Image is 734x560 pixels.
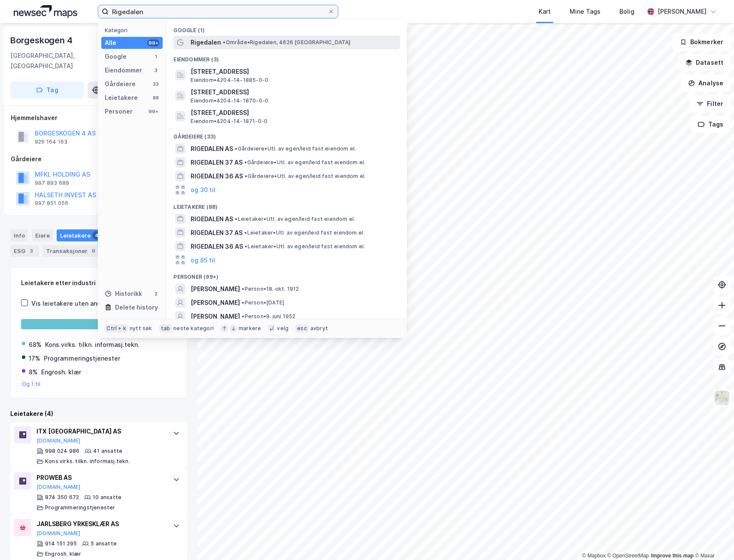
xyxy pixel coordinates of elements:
[678,54,731,71] button: Datasett
[36,473,164,483] div: PROWEB AS
[105,106,133,117] div: Personer
[45,504,115,511] div: Programmeringstjenester
[10,245,39,257] div: ESG
[93,494,121,501] div: 10 ansatte
[607,553,649,559] a: OpenStreetMap
[57,229,104,241] div: Leietakere
[239,325,261,332] div: markere
[105,79,136,89] div: Gårdeiere
[191,255,215,265] button: og 85 til
[167,126,407,142] div: Gårdeiere (33)
[691,116,731,133] button: Tags
[10,81,84,99] button: Tag
[35,200,68,207] div: 997 851 056
[167,197,407,212] div: Leietakere (88)
[29,340,42,350] div: 68%
[191,77,268,84] span: Eiendom • 4204-14-1885-0-0
[29,367,38,377] div: 8%
[45,340,140,350] div: Kons.virks. tilkn. informasj.tekn.
[45,540,77,547] div: 914 151 295
[191,284,240,294] span: [PERSON_NAME]
[244,159,247,166] span: •
[45,551,82,557] div: Engrosh. klær
[167,20,407,36] div: Google (1)
[45,494,79,501] div: 874 350 672
[191,298,240,308] span: [PERSON_NAME]
[41,367,81,377] div: Engrosh. klær
[44,353,120,364] div: Programmeringstjenester
[673,33,731,51] button: Bokmerker
[191,108,397,118] span: [STREET_ADDRESS]
[245,243,247,250] span: •
[619,6,634,17] div: Bolig
[159,324,172,333] div: tab
[10,33,74,47] div: Borgeskogen 4
[91,540,117,547] div: 5 ansatte
[36,437,81,444] button: [DOMAIN_NAME]
[191,118,267,125] span: Eiendom • 4204-14-1871-0-0
[10,229,28,241] div: Info
[35,180,69,187] div: 997 893 689
[689,95,731,112] button: Filter
[191,185,215,195] button: og 30 til
[244,229,364,236] span: Leietaker • Utl. av egen/leid fast eiendom el.
[244,229,247,236] span: •
[115,302,158,313] div: Delete history
[89,247,98,255] div: 6
[14,5,77,18] img: logo.a4113a55bc3d86da70a041830d287a7e.svg
[35,138,67,145] div: 926 164 163
[152,81,159,87] div: 33
[109,5,328,18] input: Søk på adresse, matrikkel, gårdeiere, leietakere eller personer
[36,530,81,537] button: [DOMAIN_NAME]
[539,6,551,17] div: Kart
[191,37,221,48] span: Rigedalen
[10,409,187,419] div: Leietakere (4)
[582,553,606,559] a: Mapbox
[173,325,214,332] div: neste kategori
[651,553,694,559] a: Improve this map
[105,65,142,75] div: Eiendommer
[245,173,366,180] span: Gårdeiere • Utl. av egen/leid fast eiendom el.
[130,325,152,332] div: nytt søk
[714,390,730,406] img: Z
[147,39,159,46] div: 99+
[32,229,53,241] div: Eiere
[242,286,244,292] span: •
[36,426,164,437] div: ITX [GEOGRAPHIC_DATA] AS
[105,324,128,333] div: Ctrl + k
[191,97,268,104] span: Eiendom • 4204-14-1870-0-0
[191,241,243,252] span: RIGEDALEN 36 AS
[191,228,243,238] span: RIGEDALEN 37 AS
[105,289,142,299] div: Historikk
[21,278,176,288] div: Leietakere etter industri
[295,324,309,333] div: esc
[105,27,163,33] div: Kategori
[93,448,122,455] div: 41 ansatte
[147,108,159,115] div: 99+
[105,51,127,62] div: Google
[242,313,244,319] span: •
[691,519,734,560] div: Chat Widget
[105,93,138,103] div: Leietakere
[45,448,79,455] div: 998 024 986
[245,243,365,250] span: Leietaker • Utl. av egen/leid fast eiendom el.
[235,216,237,222] span: •
[36,484,81,491] button: [DOMAIN_NAME]
[235,145,237,152] span: •
[223,39,225,45] span: •
[191,171,243,181] span: RIGEDALEN 36 AS
[570,6,601,17] div: Mine Tags
[191,157,243,168] span: RIGEDALEN 37 AS
[242,286,299,292] span: Person • 18. okt. 1912
[277,325,288,332] div: velg
[191,144,233,154] span: RIGEDALEN AS
[11,154,187,164] div: Gårdeiere
[36,519,164,529] div: JARLSBERG YRKESKLÆR AS
[167,267,407,282] div: Personer (99+)
[191,87,397,97] span: [STREET_ADDRESS]
[223,39,350,46] span: Område • Rigedalen, 4626 [GEOGRAPHIC_DATA]
[191,311,240,322] span: [PERSON_NAME]
[11,113,187,123] div: Hjemmelshaver
[45,458,130,465] div: Kons.virks. tilkn. informasj.tekn.
[22,381,41,388] button: Og 1 til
